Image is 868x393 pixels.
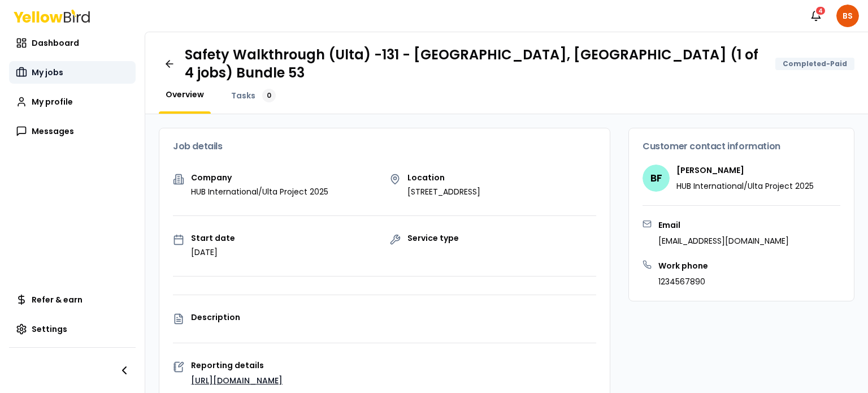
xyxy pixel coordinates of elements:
p: Start date [191,234,235,242]
button: 4 [805,5,827,27]
a: Dashboard [9,32,136,54]
p: HUB International/Ulta Project 2025 [676,180,814,192]
p: [EMAIL_ADDRESS][DOMAIN_NAME] [658,235,789,247]
a: My profile [9,90,136,113]
span: My profile [32,96,73,107]
h4: [PERSON_NAME] [676,165,814,176]
span: Messages [32,126,74,137]
span: Refer & earn [32,294,83,305]
p: Reporting details [191,361,596,369]
div: 0 [262,89,276,102]
div: Completed-Paid [775,58,854,70]
p: 1234567890 [658,276,708,287]
h3: Job details [173,142,596,151]
span: Settings [32,323,67,335]
a: Tasks0 [224,89,283,102]
p: Location [407,174,480,182]
span: Dashboard [32,37,79,49]
a: Refer & earn [9,288,136,311]
a: Overview [159,89,211,100]
p: HUB International/Ulta Project 2025 [191,186,328,197]
p: Description [191,313,596,321]
a: Messages [9,120,136,142]
a: My jobs [9,61,136,84]
p: [STREET_ADDRESS] [407,186,480,197]
h3: Customer contact information [643,142,840,151]
h3: Email [658,219,789,231]
a: Settings [9,318,136,340]
p: [DATE] [191,247,235,258]
span: My jobs [32,67,63,78]
p: Company [191,174,328,182]
span: Tasks [231,90,255,101]
span: BS [836,5,859,27]
h3: Work phone [658,260,708,271]
a: [URL][DOMAIN_NAME] [191,375,283,386]
div: 4 [815,6,826,16]
span: BF [643,165,670,192]
p: Service type [407,234,459,242]
span: Overview [166,89,204,100]
h1: Safety Walkthrough (Ulta) -131 - [GEOGRAPHIC_DATA], [GEOGRAPHIC_DATA] (1 of 4 jobs) Bundle 53 [185,46,766,82]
